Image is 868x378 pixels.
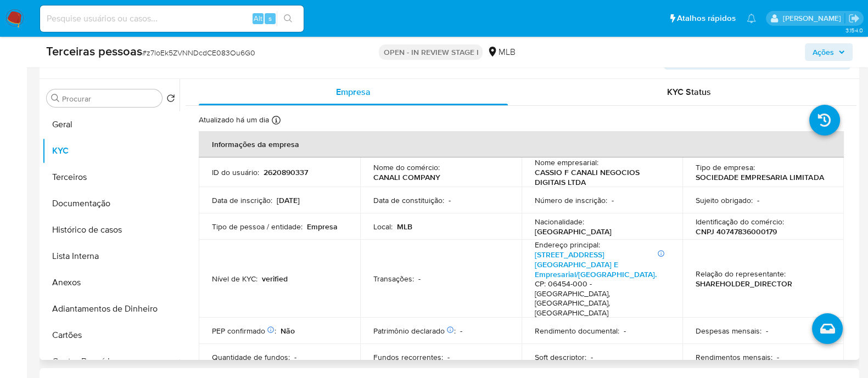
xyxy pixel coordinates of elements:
[782,13,844,24] p: anna.almeida@mercadopago.com.br
[805,43,853,61] button: Ações
[535,326,619,336] p: Rendimento documental :
[281,326,295,336] p: Não
[373,352,443,362] p: Fundos recorrentes :
[336,86,371,98] span: Empresa
[696,195,753,205] p: Sujeito obrigado :
[757,195,759,205] p: -
[696,172,824,182] p: SOCIEDADE EMPRESARIA LIMITADA
[212,195,272,205] p: Data de inscrição :
[212,222,303,232] p: Tipo de pessoa / entidade :
[42,138,180,164] button: KYC
[487,46,515,58] div: MLB
[166,94,175,106] button: Retornar ao pedido padrão
[212,274,257,284] p: Nível de KYC :
[51,94,60,103] button: Procurar
[42,217,180,243] button: Histórico de casos
[42,322,180,348] button: Cartões
[845,26,863,35] span: 3.154.0
[373,326,456,336] p: Patrimônio declarado :
[262,274,288,284] p: verified
[848,13,860,24] a: Sair
[747,14,756,23] a: Notificações
[42,164,180,190] button: Terceiros
[624,326,626,336] p: -
[42,296,180,322] button: Adiantamentos de Dinheiro
[667,86,711,98] span: KYC Status
[418,274,421,284] p: -
[212,167,259,177] p: ID do usuário :
[535,240,600,250] p: Endereço principal :
[277,195,300,205] p: [DATE]
[535,249,657,280] a: [STREET_ADDRESS][GEOGRAPHIC_DATA] E Empresarial/[GEOGRAPHIC_DATA].
[460,326,462,336] p: -
[696,162,755,172] p: Tipo de empresa :
[199,131,844,157] th: Informações da empresa
[42,243,180,269] button: Lista Interna
[373,162,440,172] p: Nome do comércio :
[42,348,180,375] button: Contas Bancárias
[696,227,777,236] p: CNPJ 40747836000179
[264,167,308,177] p: 2620890337
[696,217,784,227] p: Identificação do comércio :
[696,279,792,289] p: SHAREHOLDER_DIRECTOR
[379,44,483,60] p: OPEN - IN REVIEW STAGE I
[40,12,304,26] input: Pesquise usuários ou casos...
[373,195,444,205] p: Data de constituição :
[677,13,736,24] span: Atalhos rápidos
[696,352,772,362] p: Rendimentos mensais :
[268,13,272,24] span: s
[766,326,768,336] p: -
[277,11,299,26] button: search-icon
[42,269,180,296] button: Anexos
[373,274,414,284] p: Transações :
[212,326,276,336] p: PEP confirmado :
[42,190,180,217] button: Documentação
[447,352,450,362] p: -
[42,111,180,138] button: Geral
[535,167,665,187] p: CASSIO F CANALI NEGOCIOS DIGITAIS LTDA
[535,195,607,205] p: Número de inscrição :
[373,222,393,232] p: Local :
[696,269,786,279] p: Relação do representante :
[212,352,290,362] p: Quantidade de fundos :
[449,195,451,205] p: -
[373,172,440,182] p: CANALI COMPANY
[397,222,412,232] p: MLB
[612,195,614,205] p: -
[142,47,255,58] span: # z7loEk5ZVNNDcdCE083Ou6G0
[777,352,779,362] p: -
[696,326,761,336] p: Despesas mensais :
[307,222,338,232] p: Empresa
[535,217,584,227] p: Nacionalidade :
[62,94,158,104] input: Procurar
[535,227,612,236] p: [GEOGRAPHIC_DATA]
[199,115,269,125] p: Atualizado há um dia
[813,43,834,61] span: Ações
[535,157,598,167] p: Nome empresarial :
[46,42,142,60] b: Terceiras pessoas
[591,352,593,362] p: -
[294,352,296,362] p: -
[535,352,586,362] p: Soft descriptor :
[254,13,262,24] span: Alt
[535,279,665,318] h4: CP: 06454-000 - [GEOGRAPHIC_DATA], [GEOGRAPHIC_DATA], [GEOGRAPHIC_DATA]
